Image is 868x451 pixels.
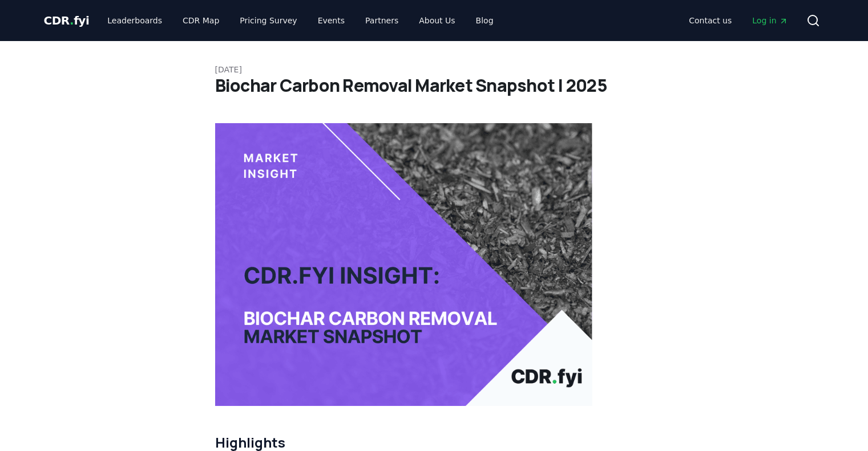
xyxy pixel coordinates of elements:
[752,15,788,26] span: Log in
[70,14,74,27] span: .
[743,10,797,31] a: Log in
[467,10,503,31] a: Blog
[44,13,90,29] a: CDR.fyi
[98,10,171,31] a: Leaderboards
[356,10,407,31] a: Partners
[215,123,593,406] img: blog post image
[680,10,797,31] nav: Main
[309,10,354,31] a: Events
[680,10,741,31] a: Contact us
[215,75,653,96] h1: Biochar Carbon Removal Market Snapshot | 2025
[98,10,502,31] nav: Main
[215,64,653,75] p: [DATE]
[231,10,306,31] a: Pricing Survey
[173,10,228,31] a: CDR Map
[410,10,464,31] a: About Us
[44,14,90,27] span: CDR fyi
